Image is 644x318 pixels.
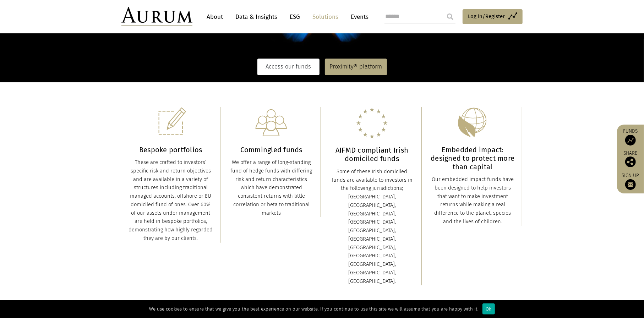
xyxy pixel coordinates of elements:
h3: Bespoke portfolios [129,146,213,154]
div: Share [621,151,640,167]
span: Log in/Register [468,12,505,21]
a: Log in/Register [463,9,523,24]
h3: Commingled funds [229,146,314,154]
img: Share this post [625,157,636,167]
img: Sign up to our newsletter [625,179,636,190]
a: Proximity® platform [325,59,387,75]
img: Access Funds [625,135,636,146]
div: Some of these Irish domiciled funds are available to investors in the following jurisdictions; [G... [330,168,414,286]
a: Events [347,10,369,23]
div: We offer a range of long-standing fund of hedge funds with differing risk and return characterist... [229,158,314,217]
a: ESG [286,10,304,23]
h3: Embedded impact: designed to protect more than capital [431,146,515,171]
a: Data & Insights [232,10,281,23]
input: Submit [443,10,457,24]
a: Sign up [621,172,640,190]
div: Ok [482,303,495,314]
a: Solutions [309,10,342,23]
h3: AIFMD compliant Irish domiciled funds [330,146,414,163]
div: These are crafted to investors’ specific risk and return objectives and are available in a variet... [129,158,213,243]
img: Aurum [121,7,192,26]
a: Access our funds [257,59,320,75]
div: Our embedded impact funds have been designed to help investors that want to make investment retur... [431,175,515,226]
a: About [203,10,227,23]
a: Funds [621,128,640,146]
